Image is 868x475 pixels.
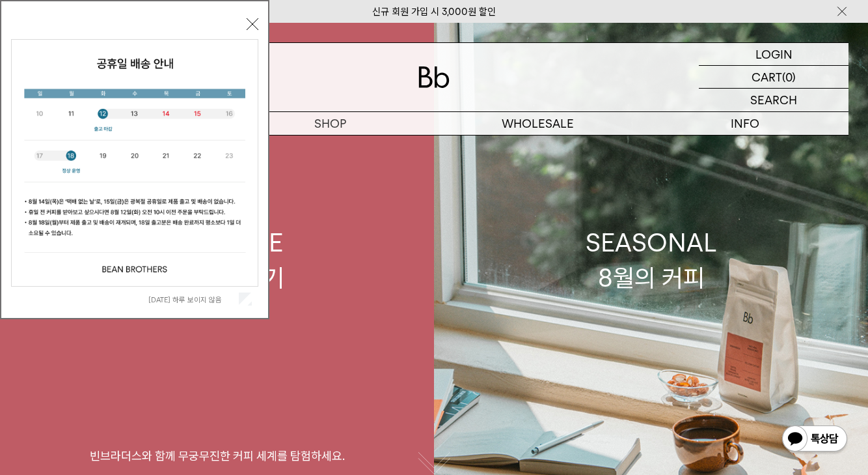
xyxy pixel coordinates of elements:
img: 로고 [418,66,450,88]
button: 닫기 [247,18,258,30]
p: CART [752,66,782,88]
p: LOGIN [755,43,793,65]
p: WHOLESALE [434,112,642,135]
p: SEARCH [750,89,797,111]
label: [DATE] 하루 보이지 않음 [148,295,236,304]
a: 신규 회원 가입 시 3,000원 할인 [372,6,496,18]
p: (0) [782,66,796,88]
a: CART (0) [699,66,848,89]
a: LOGIN [699,43,848,66]
div: SEASONAL 8월의 커피 [586,225,717,295]
a: SHOP [227,112,435,135]
img: 카카오톡 채널 1:1 채팅 버튼 [781,424,848,455]
p: INFO [642,112,849,135]
img: cb63d4bbb2e6550c365f227fdc69b27f_113810.jpg [12,40,258,286]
